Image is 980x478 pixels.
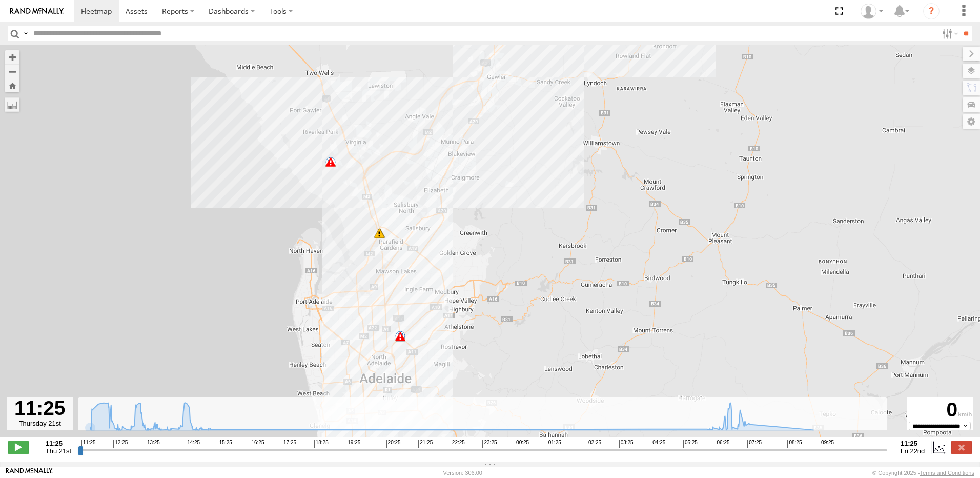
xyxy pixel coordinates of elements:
button: Zoom in [5,50,19,64]
label: Map Settings [963,114,980,129]
span: 04:25 [651,440,665,448]
button: Zoom Home [5,78,19,92]
span: Fri 22nd Aug 2025 [901,447,925,455]
span: 11:25 [81,440,96,448]
label: Search Filter Options [938,26,960,41]
a: Terms and Conditions [920,470,974,476]
span: 17:25 [282,440,296,448]
button: Zoom out [5,64,19,78]
span: 19:25 [346,440,360,448]
a: Visit our Website [6,468,53,478]
span: 18:25 [314,440,329,448]
span: 20:25 [386,440,401,448]
strong: 11:25 [46,440,71,447]
div: © Copyright 2025 - [872,470,974,476]
span: Thu 21st Aug 2025 [46,447,71,455]
span: 13:25 [146,440,160,448]
i: ? [923,3,940,19]
span: 00:25 [515,440,529,448]
span: 15:25 [218,440,232,448]
label: Search Query [22,26,30,41]
strong: 11:25 [901,440,925,447]
div: Stuart Williams [857,4,887,19]
span: 02:25 [587,440,601,448]
span: 09:25 [820,440,834,448]
span: 05:25 [683,440,698,448]
label: Close [951,441,972,454]
div: 0 [908,399,972,422]
span: 23:25 [482,440,497,448]
span: 14:25 [186,440,200,448]
label: Play/Stop [8,441,29,454]
span: 22:25 [451,440,465,448]
label: Measure [5,97,19,112]
span: 21:25 [418,440,433,448]
span: 16:25 [250,440,264,448]
span: 01:25 [547,440,561,448]
img: rand-logo.svg [10,8,64,15]
div: Version: 306.00 [443,470,482,476]
span: 12:25 [113,440,128,448]
span: 07:25 [747,440,762,448]
span: 03:25 [619,440,634,448]
span: 06:25 [716,440,730,448]
span: 08:25 [787,440,802,448]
